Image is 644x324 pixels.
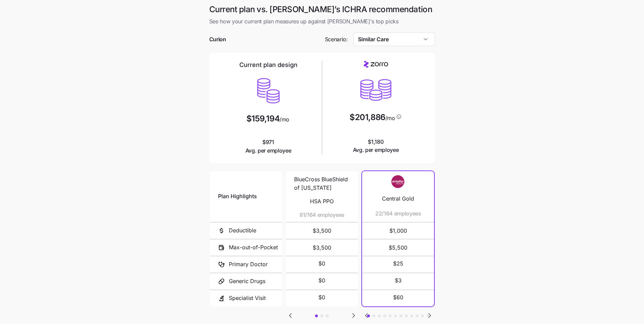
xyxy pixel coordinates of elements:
span: HSA PPO [310,197,334,206]
span: Specialist Visit [229,294,266,302]
h1: Current plan vs. [PERSON_NAME]’s ICHRA recommendation [209,4,435,15]
button: Go to next slide [349,311,358,320]
svg: Go to previous slide [286,311,294,320]
button: Go to previous slide [286,311,295,320]
span: /mo [385,115,395,121]
span: $0 [318,276,325,284]
span: $971 [245,138,291,155]
span: $3 [395,276,402,284]
button: Go to previous slide [362,311,371,320]
span: $201,886 [350,113,385,121]
span: Central Gold [382,194,414,203]
span: $60 [393,293,403,301]
span: $25 [393,259,403,268]
button: Go to next slide [425,311,434,320]
img: Carrier [385,175,412,188]
span: $3,500 [294,239,350,256]
span: $5,500 [370,239,426,256]
span: See how your current plan measures up against [PERSON_NAME]'s top picks [209,17,435,26]
span: $0 [318,293,325,301]
span: Scenario: [325,35,348,44]
svg: Go to previous slide [362,311,371,320]
span: Primary Doctor [229,260,268,269]
span: 22/164 employees [375,209,421,218]
span: $1,000 [370,223,426,239]
svg: Go to next slide [426,311,434,320]
span: Curion [209,35,226,44]
span: $1,180 [353,138,399,155]
span: Max-out-of-Pocket [229,243,278,252]
span: Plan Highlights [218,192,257,201]
span: $3,500 [294,223,350,239]
span: $0 [318,259,325,268]
h2: Current plan design [239,61,297,69]
span: $159,194 [246,115,280,123]
span: Generic Drugs [229,277,265,285]
span: /mo [280,117,289,122]
svg: Go to next slide [350,311,358,320]
span: Avg. per employee [353,146,399,154]
span: Avg. per employee [245,146,291,155]
span: BlueCross BlueShield of [US_STATE] [294,175,350,192]
span: 81/164 employees [300,211,344,219]
span: Deductible [229,226,256,235]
